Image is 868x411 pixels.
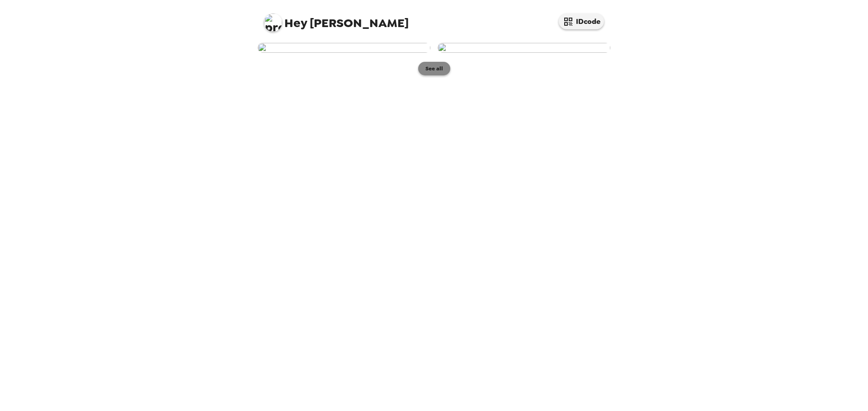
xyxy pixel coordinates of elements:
img: user-276614 [438,43,610,53]
span: [PERSON_NAME] [264,9,409,29]
img: user-276775 [258,43,430,53]
img: profile pic [264,14,282,32]
button: IDcode [559,14,604,29]
span: Hey [284,15,307,31]
button: See all [418,62,450,75]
